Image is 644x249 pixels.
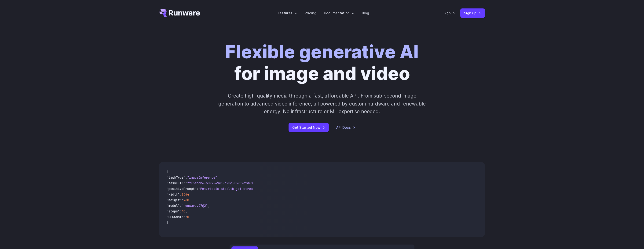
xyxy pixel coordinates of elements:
span: "steps" [167,209,180,213]
a: Get Started Now [289,123,329,132]
span: "runware:97@2" [182,204,208,208]
span: , [189,192,191,196]
span: : [180,204,182,208]
a: Sign up [460,8,485,18]
span: } [167,220,168,225]
a: Go to / [159,9,200,17]
span: : [182,198,183,202]
span: : [180,209,182,213]
span: : [185,181,187,185]
span: "CFGScale" [167,215,185,219]
span: : [185,215,187,219]
span: "model" [167,204,180,208]
a: API Docs [336,125,355,130]
span: , [208,204,210,208]
span: 40 [182,209,185,213]
p: Create high-quality media through a fast, affordable API. From sub-second image generation to adv... [218,92,426,115]
span: , [189,198,191,202]
strong: Flexible generative AI [225,41,419,63]
span: , [217,175,219,180]
span: : [197,187,198,191]
a: Pricing [305,10,316,16]
span: "imageInference" [187,175,217,180]
span: "7f3ebcb6-b897-49e1-b98c-f5789d2d40d7" [187,181,258,185]
label: Documentation [324,10,354,16]
span: : [180,192,182,196]
span: 5 [187,215,189,219]
span: "taskType" [167,175,185,180]
span: , [185,209,187,213]
span: { [167,170,168,174]
span: "width" [167,192,180,196]
span: 1344 [182,192,189,196]
span: "taskUUID" [167,181,185,185]
span: : [185,175,187,180]
span: "height" [167,198,182,202]
span: "Futuristic stealth jet streaking through a neon-lit cityscape with glowing purple exhaust" [198,187,369,191]
label: Features [278,10,297,16]
a: Sign in [443,10,455,16]
span: 768 [183,198,189,202]
span: "positivePrompt" [167,187,197,191]
h1: for image and video [225,41,419,84]
a: Blog [362,10,369,16]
